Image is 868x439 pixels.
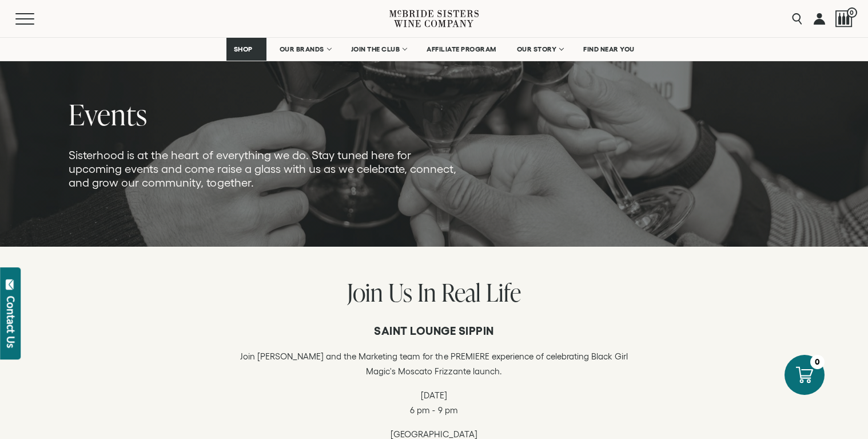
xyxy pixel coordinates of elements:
[810,355,825,369] div: 0
[509,38,571,61] a: OUR STORY
[69,148,462,189] p: Sisterhood is at the heart of everything we do. Stay tuned here for upcoming events and come rais...
[576,38,642,61] a: FIND NEAR YOU
[280,45,324,53] span: OUR BRANDS
[351,45,400,53] span: JOIN THE CLUB
[344,38,414,61] a: JOIN THE CLUB
[272,38,338,61] a: OUR BRANDS
[237,349,631,379] p: Join [PERSON_NAME] and the Marketing team for the PREMIERE experience of celebrating Black Girl M...
[237,388,631,418] p: [DATE] 6 pm - 9 pm
[486,275,521,309] span: Life
[226,38,266,61] a: SHOP
[517,45,557,53] span: OUR STORY
[427,45,496,53] span: AFFILIATE PROGRAM
[234,45,253,53] span: SHOP
[583,45,635,53] span: FIND NEAR YOU
[847,7,857,18] span: 0
[69,94,148,134] span: Events
[417,275,436,309] span: In
[347,275,383,309] span: Join
[419,38,504,61] a: AFFILIATE PROGRAM
[237,324,631,338] h6: Saint Lounge Sippin
[388,275,412,309] span: Us
[5,296,17,348] div: Contact Us
[15,13,57,25] button: Mobile Menu Trigger
[441,275,481,309] span: Real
